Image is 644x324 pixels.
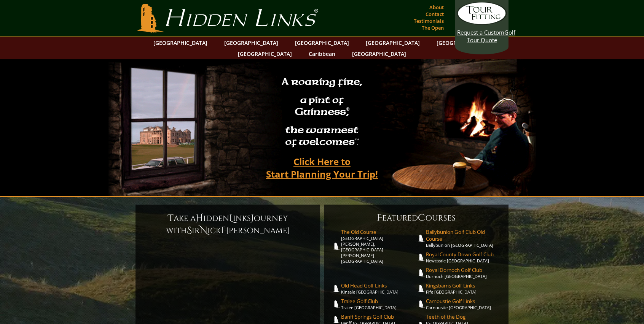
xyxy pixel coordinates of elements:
h6: eatured ourses [332,212,501,224]
span: Banff Springs Golf Club [341,313,416,320]
span: F [377,212,382,224]
h2: A roaring fire, a pint of Guinness , the warmest of welcomes™. [277,73,367,152]
span: C [418,212,426,224]
a: [GEOGRAPHIC_DATA] [220,37,282,48]
a: [GEOGRAPHIC_DATA] [234,48,296,59]
span: L [229,212,233,224]
span: Carnoustie Golf Links [426,298,501,305]
a: [GEOGRAPHIC_DATA] [433,37,494,48]
a: Request a CustomGolf Tour Quote [457,2,507,44]
span: Tralee Golf Club [341,298,416,305]
span: Ballybunion Golf Club Old Course [426,229,501,242]
a: Old Head Golf LinksKinsale [GEOGRAPHIC_DATA] [341,282,416,295]
a: Ballybunion Golf Club Old CourseBallybunion [GEOGRAPHIC_DATA] [426,229,501,248]
span: J [251,212,254,224]
span: H [196,212,203,224]
span: T [168,212,174,224]
span: N [200,224,207,237]
span: The Old Course [341,229,416,235]
a: [GEOGRAPHIC_DATA] [348,48,410,59]
span: F [221,224,226,237]
a: Click Here toStart Planning Your Trip! [258,152,386,183]
a: [GEOGRAPHIC_DATA] [362,37,424,48]
a: Royal County Down Golf ClubNewcastle [GEOGRAPHIC_DATA] [426,251,501,264]
a: [GEOGRAPHIC_DATA] [291,37,353,48]
span: Old Head Golf Links [341,282,416,289]
a: Caribbean [305,48,339,59]
a: Testimonials [412,16,446,26]
span: Request a Custom [457,29,504,36]
a: About [427,2,446,13]
span: Royal County Down Golf Club [426,251,501,258]
span: S [187,224,192,237]
a: Kingsbarns Golf LinksFife [GEOGRAPHIC_DATA] [426,282,501,295]
a: Contact [424,9,446,19]
a: [GEOGRAPHIC_DATA] [150,37,211,48]
h6: ake a idden inks ourney with ir ick [PERSON_NAME] [143,212,312,237]
a: Royal Dornoch Golf ClubDornoch [GEOGRAPHIC_DATA] [426,267,501,279]
a: Tralee Golf ClubTralee [GEOGRAPHIC_DATA] [341,298,416,310]
a: The Open [420,22,446,33]
span: Royal Dornoch Golf Club [426,267,501,273]
span: Teeth of the Dog [426,313,501,320]
span: Kingsbarns Golf Links [426,282,501,289]
a: The Old Course[GEOGRAPHIC_DATA][PERSON_NAME], [GEOGRAPHIC_DATA][PERSON_NAME] [GEOGRAPHIC_DATA] [341,229,416,264]
a: Carnoustie Golf LinksCarnoustie [GEOGRAPHIC_DATA] [426,298,501,310]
